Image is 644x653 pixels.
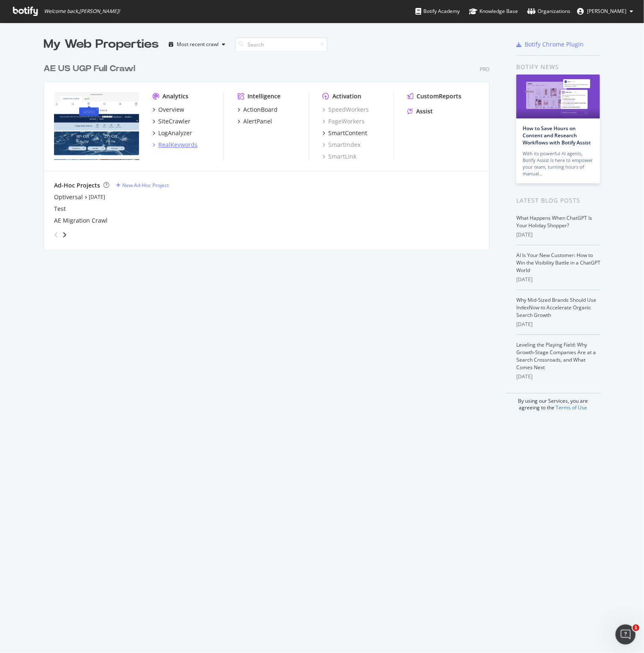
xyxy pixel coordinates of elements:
div: AE US UGP Full Crawl [44,63,135,75]
a: SmartContent [322,129,367,137]
div: AlertPanel [243,117,272,126]
button: Most recent crawl [165,38,229,51]
div: SmartContent [328,129,367,137]
input: Search [235,37,327,52]
div: [DATE] [516,231,600,239]
div: grid [44,53,496,249]
a: Terms of Use [556,404,587,411]
a: Botify Chrome Plugin [516,40,584,49]
div: CustomReports [417,92,461,100]
a: RealKeywords [152,141,198,149]
a: AE US UGP Full Crawl [44,63,139,75]
a: Why Mid-Sized Brands Should Use IndexNow to Accelerate Organic Search Growth [516,296,596,319]
a: SmartIndex [322,141,361,149]
a: LogAnalyzer [152,129,192,137]
a: CustomReports [407,92,461,100]
div: Most recent crawl [177,42,219,47]
img: www.ae.com [54,92,139,160]
div: With its powerful AI agents, Botify Assist is here to empower your team, turning hours of manual… [523,150,594,177]
a: Test [54,205,66,213]
div: [DATE] [516,321,600,328]
div: ActionBoard [243,105,278,114]
div: Botify Chrome Plugin [525,40,584,49]
div: SiteCrawler [158,117,191,126]
a: Assist [407,107,433,116]
div: My Web Properties [44,36,159,53]
div: RealKeywords [158,141,198,149]
div: Ad-Hoc Projects [54,181,100,190]
div: Analytics [162,92,188,100]
div: Organizations [527,7,570,15]
div: [DATE] [516,276,600,283]
img: How to Save Hours on Content and Research Workflows with Botify Assist [516,75,600,118]
a: [DATE] [89,193,105,201]
div: Pro [480,66,489,73]
a: AlertPanel [237,117,272,126]
div: Assist [416,107,433,116]
div: Overview [158,105,184,114]
a: Leveling the Playing Field: Why Growth-Stage Companies Are at a Search Crossroads, and What Comes... [516,341,596,371]
div: Knowledge Base [469,7,518,15]
div: By using our Services, you are agreeing to the [506,393,600,411]
a: ActionBoard [237,105,278,114]
div: Latest Blog Posts [516,196,600,205]
a: What Happens When ChatGPT Is Your Holiday Shopper? [516,214,592,229]
div: Botify Academy [415,7,460,15]
span: Eric Hammond [587,8,626,15]
a: SmartLink [322,152,356,161]
div: Activation [332,92,361,100]
div: Botify news [516,62,600,72]
span: Welcome back, [PERSON_NAME] ! [44,8,120,15]
div: Intelligence [247,92,281,100]
div: angle-left [51,228,62,242]
a: How to Save Hours on Content and Research Workflows with Botify Assist [523,125,591,146]
a: AI Is Your New Customer: How to Win the Visibility Battle in a ChatGPT World [516,252,600,274]
iframe: Intercom live chat [616,625,636,645]
div: [DATE] [516,373,600,380]
a: AE Migration Crawl [54,216,108,225]
a: SiteCrawler [152,117,191,126]
div: New Ad-Hoc Project [122,182,169,189]
button: [PERSON_NAME] [570,5,640,18]
a: Optiversal [54,193,83,201]
div: angle-right [62,231,67,239]
span: 1 [633,625,639,631]
a: Overview [152,105,184,114]
a: SpeedWorkers [322,105,369,114]
a: PageWorkers [322,117,365,126]
div: LogAnalyzer [158,129,192,137]
a: New Ad-Hoc Project [116,182,169,189]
